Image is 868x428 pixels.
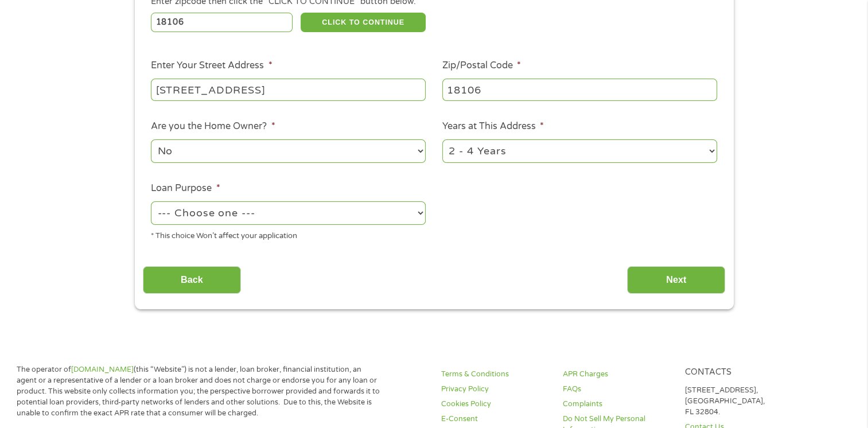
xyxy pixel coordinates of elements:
[441,414,549,425] a: E-Consent
[441,399,549,410] a: Cookies Policy
[442,120,544,133] label: Years at This Address
[151,120,275,133] label: Are you the Home Owner?
[151,79,426,100] input: 1 Main Street
[143,266,241,294] input: Back
[685,367,793,378] h4: Contacts
[301,13,426,32] button: CLICK TO CONTINUE
[563,384,671,395] a: FAQs
[151,227,426,242] div: * This choice Won’t affect your application
[441,384,549,395] a: Privacy Policy
[563,399,671,410] a: Complaints
[442,60,521,72] label: Zip/Postal Code
[685,385,793,418] p: [STREET_ADDRESS], [GEOGRAPHIC_DATA], FL 32804.
[17,364,383,418] p: The operator of (this “Website”) is not a lender, loan broker, financial institution, an agent or...
[151,182,220,194] label: Loan Purpose
[627,266,725,294] input: Next
[563,369,671,380] a: APR Charges
[441,369,549,380] a: Terms & Conditions
[151,13,293,32] input: Enter Zipcode (e.g 01510)
[151,60,272,72] label: Enter Your Street Address
[71,365,134,374] a: [DOMAIN_NAME]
